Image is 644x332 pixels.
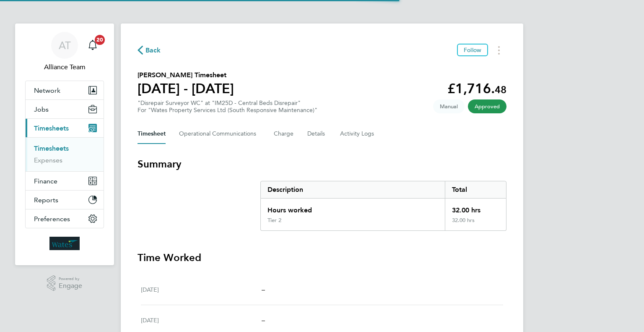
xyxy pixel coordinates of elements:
[34,156,62,164] a: Expenses
[138,80,234,97] h1: [DATE] - [DATE]
[433,99,465,113] span: This timesheet was manually created.
[495,84,506,96] span: 48
[138,99,317,114] div: "Disrepair Surveyor WC" at "IM25D - Central Beds Disrepair"
[25,32,104,72] a: ATAlliance Team
[15,24,114,265] nav: Main navigation
[34,86,60,94] span: Network
[267,217,281,224] div: Tier 2
[468,99,506,113] span: This timesheet has been approved.
[49,237,80,250] img: wates-logo-retina.png
[262,316,265,324] span: –
[261,199,445,217] div: Hours worked
[34,215,70,223] span: Preferences
[25,237,104,250] a: Go to home page
[25,62,104,72] span: Alliance Team
[260,181,506,231] div: Summary
[34,124,69,132] span: Timesheets
[26,137,104,171] div: Timesheets
[179,124,260,144] button: Operational Communications
[138,251,506,264] h3: Time Worked
[138,157,506,171] h3: Summary
[261,181,445,198] div: Description
[274,124,294,144] button: Charge
[26,172,104,190] button: Finance
[34,105,49,113] span: Jobs
[138,124,166,144] button: Timesheet
[26,191,104,209] button: Reports
[26,81,104,99] button: Network
[445,217,506,230] div: 32.00 hrs
[138,107,317,114] div: For "Wates Property Services Ltd (South Responsive Maintenance)"
[307,124,327,144] button: Details
[138,70,234,80] h2: [PERSON_NAME] Timesheet
[34,144,69,152] a: Timesheets
[457,44,488,56] button: Follow
[145,45,161,55] span: Back
[34,177,57,185] span: Finance
[447,81,506,97] app-decimal: £1,716.
[59,282,82,290] span: Engage
[262,285,265,293] span: –
[59,40,71,51] span: AT
[95,35,105,45] span: 20
[138,45,161,55] button: Back
[141,315,262,325] div: [DATE]
[340,124,375,144] button: Activity Logs
[84,32,101,59] a: 20
[26,119,104,137] button: Timesheets
[26,100,104,118] button: Jobs
[47,275,83,291] a: Powered byEngage
[59,275,82,282] span: Powered by
[34,196,58,204] span: Reports
[445,199,506,217] div: 32.00 hrs
[464,46,481,54] span: Follow
[141,285,262,295] div: [DATE]
[491,44,506,57] button: Timesheets Menu
[445,181,506,198] div: Total
[26,209,104,228] button: Preferences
